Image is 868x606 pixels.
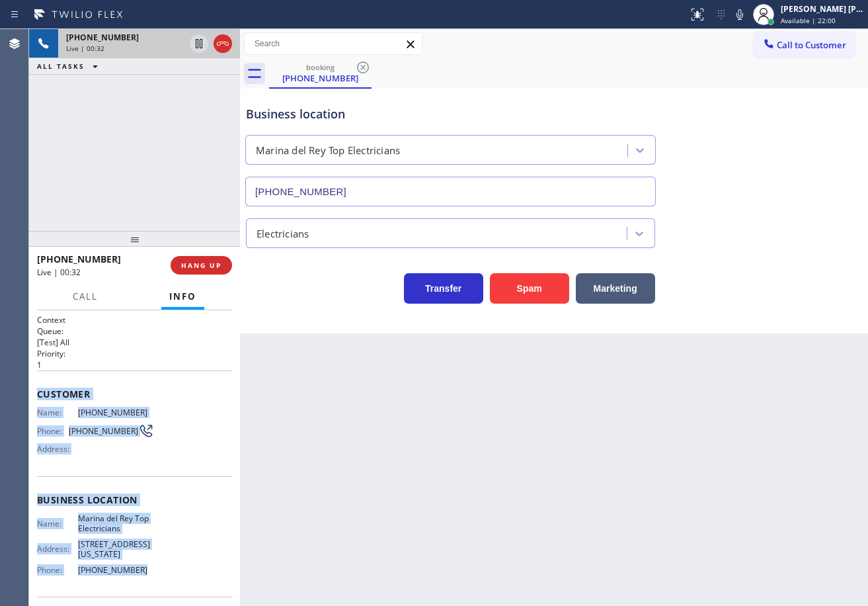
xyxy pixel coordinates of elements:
[245,33,422,54] input: Search
[730,5,749,24] button: Mute
[37,253,121,265] span: [PHONE_NUMBER]
[29,58,111,74] button: ALL TASKS
[245,177,656,206] input: Phone Number
[781,16,836,25] span: Available | 22:00
[754,32,855,58] button: Call to Customer
[73,290,98,302] span: Call
[214,34,232,53] button: Hang up
[246,105,655,123] div: Business location
[270,72,370,84] div: [PHONE_NUMBER]
[270,59,370,87] div: (818) 438-3503
[78,513,154,534] span: Marina del Rey Top Electricians
[69,426,138,436] span: [PHONE_NUMBER]
[37,314,232,325] h1: Context
[37,337,232,348] p: [Test] All
[37,348,232,359] h2: Priority:
[37,519,78,529] span: Name:
[66,32,139,43] span: [PHONE_NUMBER]
[181,261,221,270] span: HANG UP
[490,273,569,304] button: Spam
[37,544,78,554] span: Address:
[777,39,846,51] span: Call to Customer
[161,284,204,310] button: Info
[270,62,370,72] div: booking
[78,539,154,560] span: [STREET_ADDRESS][US_STATE]
[65,284,106,310] button: Call
[37,359,232,370] p: 1
[781,3,864,15] div: [PERSON_NAME] [PERSON_NAME] Dahil
[576,273,655,304] button: Marketing
[190,34,208,53] button: Hold Customer
[37,494,232,506] span: Business location
[256,226,309,241] div: Electricians
[37,565,78,575] span: Phone:
[37,388,232,400] span: Customer
[37,62,85,71] span: ALL TASKS
[404,273,483,304] button: Transfer
[78,408,154,417] span: [PHONE_NUMBER]
[37,267,81,278] span: Live | 00:32
[37,325,232,337] h2: Queue:
[78,565,154,575] span: [PHONE_NUMBER]
[171,256,232,275] button: HANG UP
[66,44,104,53] span: Live | 00:32
[256,143,400,158] div: Marina del Rey Top Electricians
[37,444,78,454] span: Address:
[37,408,78,417] span: Name:
[37,426,69,436] span: Phone:
[169,290,196,302] span: Info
